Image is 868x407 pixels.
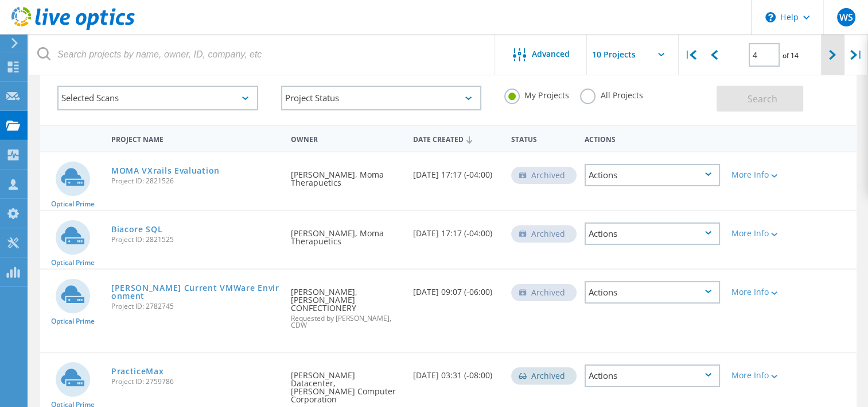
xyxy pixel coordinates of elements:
div: More Info [731,288,785,296]
span: of 14 [783,51,799,60]
div: Actions [585,281,720,304]
button: Search [717,86,803,112]
div: More Info [731,371,785,379]
span: Project ID: 2821526 [111,178,279,185]
span: Optical Prime [51,259,95,266]
div: [PERSON_NAME], Moma Therapuetics [285,211,407,257]
div: [DATE] 03:31 (-08:00) [407,353,505,391]
div: More Info [731,229,785,237]
div: Actions [585,222,720,245]
span: Optical Prime [51,201,95,208]
span: Advanced [532,50,570,58]
a: Live Optics Dashboard [11,24,135,32]
div: Project Name [106,128,285,149]
div: Owner [285,128,407,149]
div: Archived [511,284,577,301]
span: Search [748,93,777,105]
a: MOMA VXrails Evaluation [111,167,220,175]
div: Actions [585,364,720,387]
div: [DATE] 09:07 (-06:00) [407,270,505,308]
div: [DATE] 17:17 (-04:00) [407,152,505,190]
div: [PERSON_NAME], [PERSON_NAME] CONFECTIONERY [285,270,407,340]
div: Archived [511,367,577,385]
div: Actions [579,128,726,149]
div: Archived [511,167,577,184]
div: Archived [511,225,577,243]
span: Project ID: 2782745 [111,303,279,310]
div: [DATE] 17:17 (-04:00) [407,211,505,249]
span: Requested by [PERSON_NAME], CDW [291,315,402,329]
label: All Projects [580,89,643,99]
span: Optical Prime [51,318,95,325]
span: Project ID: 2759786 [111,378,279,385]
span: Project ID: 2821525 [111,236,279,243]
span: WS [839,13,853,22]
a: PracticeMax [111,367,164,375]
div: Project Status [281,86,482,110]
a: [PERSON_NAME] Current VMWare Environment [111,284,279,300]
a: Biacore SQL [111,225,163,233]
div: Date Created [407,128,505,149]
div: | [679,34,702,75]
input: Search projects by name, owner, ID, company, etc [29,34,496,75]
svg: \n [765,12,776,22]
div: Selected Scans [57,86,258,110]
div: | [844,34,868,75]
label: My Projects [504,89,569,99]
div: Status [505,128,579,149]
div: More Info [731,171,785,179]
div: Actions [585,164,720,186]
div: [PERSON_NAME], Moma Therapuetics [285,152,407,198]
